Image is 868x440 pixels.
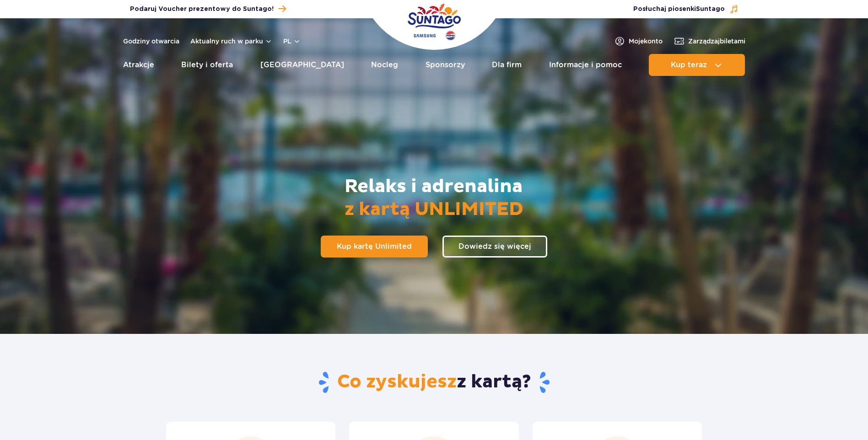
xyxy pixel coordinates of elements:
span: Posłuchaj piosenki [633,5,725,14]
a: Podaruj Voucher prezentowy do Suntago! [130,3,286,15]
button: Aktualny ruch w parku [190,38,272,45]
a: [GEOGRAPHIC_DATA] [260,54,344,76]
span: Kup teraz [671,61,707,69]
a: Dla firm [492,54,522,76]
a: Dowiedz się więcej [442,236,547,258]
button: pl [283,37,301,46]
span: Zarządzaj biletami [688,37,745,46]
span: Kup kartę Unlimited [337,243,412,250]
span: Podaruj Voucher prezentowy do Suntago! [130,5,274,14]
span: Dowiedz się więcej [458,243,531,250]
button: Posłuchaj piosenkiSuntago [633,5,739,14]
a: Zarządzajbiletami [674,36,745,47]
span: Suntago [696,6,725,12]
button: Kup teraz [649,54,745,76]
a: Mojekonto [614,36,663,47]
h2: Relaks i adrenalina [345,175,523,221]
a: Atrakcje [123,54,154,76]
span: Co zyskujesz [337,370,457,393]
h2: z kartą? [166,370,702,394]
a: Kup kartę Unlimited [321,236,428,258]
a: Godziny otwarcia [123,37,179,46]
a: Bilety i oferta [181,54,233,76]
a: Informacje i pomoc [549,54,622,76]
span: z kartą UNLIMITED [345,198,523,221]
a: Sponsorzy [426,54,465,76]
a: Nocleg [371,54,398,76]
span: Moje konto [629,37,663,46]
